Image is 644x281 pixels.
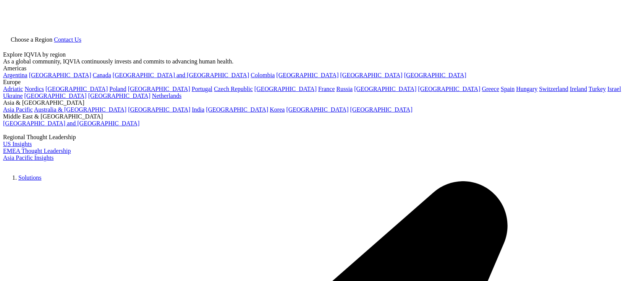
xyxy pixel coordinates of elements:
a: [GEOGRAPHIC_DATA] [254,86,317,92]
a: Colombia [251,72,275,78]
a: Switzerland [539,86,568,92]
a: [GEOGRAPHIC_DATA] and [GEOGRAPHIC_DATA] [113,72,249,78]
div: Middle East & [GEOGRAPHIC_DATA] [3,113,641,120]
div: Asia & [GEOGRAPHIC_DATA] [3,99,641,106]
a: Adriatic [3,86,23,92]
a: Ireland [570,86,587,92]
a: Turkey [589,86,606,92]
a: [GEOGRAPHIC_DATA] [404,72,466,78]
a: Czech Republic [214,86,253,92]
a: [GEOGRAPHIC_DATA] [276,72,338,78]
a: Nordics [24,86,44,92]
a: Canada [93,72,111,78]
a: France [318,86,335,92]
a: [GEOGRAPHIC_DATA] [88,93,150,99]
div: As a global community, IQVIA continuously invests and commits to advancing human health. [3,58,641,65]
a: Korea [270,106,285,113]
a: Spain [501,86,515,92]
a: [GEOGRAPHIC_DATA] [24,93,87,99]
a: Contact Us [54,36,81,43]
a: Asia Pacific Insights [3,154,53,161]
a: [GEOGRAPHIC_DATA] [418,86,480,92]
a: Ukraine [3,93,23,99]
a: Poland [109,86,126,92]
a: [GEOGRAPHIC_DATA] [286,106,348,113]
a: Netherlands [152,93,181,99]
a: US Insights [3,141,32,147]
a: [GEOGRAPHIC_DATA] and [GEOGRAPHIC_DATA] [3,120,139,127]
a: Portugal [192,86,212,92]
a: Asia Pacific [3,106,33,113]
a: [GEOGRAPHIC_DATA] [29,72,91,78]
a: EMEA Thought Leadership [3,148,71,154]
a: [GEOGRAPHIC_DATA] [128,106,190,113]
a: [GEOGRAPHIC_DATA] [45,86,108,92]
a: Russia [337,86,353,92]
a: Hungary [516,86,537,92]
a: Australia & [GEOGRAPHIC_DATA] [34,106,126,113]
a: Solutions [18,174,41,181]
div: Regional Thought Leadership [3,134,641,141]
a: [GEOGRAPHIC_DATA] [354,86,416,92]
div: Americas [3,65,641,72]
a: [GEOGRAPHIC_DATA] [128,86,190,92]
a: [GEOGRAPHIC_DATA] [206,106,268,113]
a: India [192,106,204,113]
a: [GEOGRAPHIC_DATA] [350,106,413,113]
a: Greece [482,86,499,92]
a: [GEOGRAPHIC_DATA] [340,72,403,78]
span: Choose a Region [11,36,52,43]
div: Europe [3,79,641,86]
a: Argentina [3,72,28,78]
a: Israel [607,86,621,92]
div: Explore IQVIA by region [3,51,641,58]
